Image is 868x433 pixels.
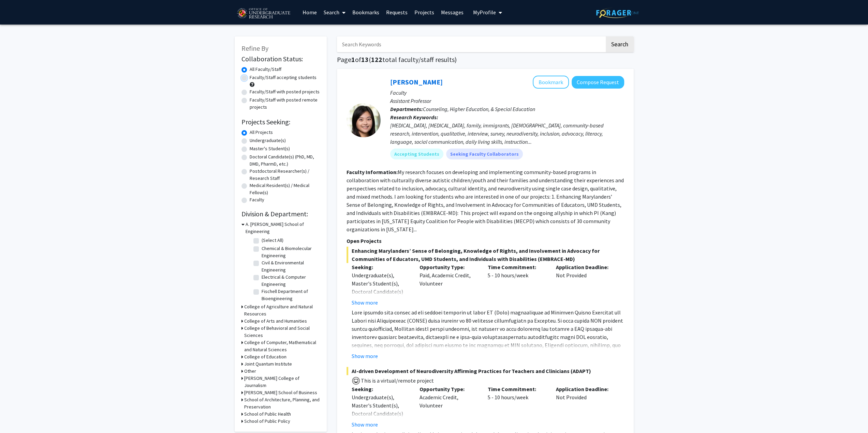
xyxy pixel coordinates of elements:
[352,385,410,393] p: Seeking:
[337,56,634,64] h1: Page of ( total faculty/staff results)
[371,55,382,64] span: 122
[250,88,320,95] label: Faculty/Staff with posted projects
[299,0,320,24] a: Home
[5,402,29,428] iframe: Chat
[390,114,438,121] b: Research Keywords:
[347,169,624,233] fg-read-more: My research focuses on developing and implementing community-based programs in collaboration with...
[347,367,624,375] span: AI-driven Development of Neurodiversity Affirming Practices for Teachers and Clinicians (ADAPT)
[383,0,411,24] a: Requests
[556,385,614,393] p: Application Deadline:
[351,55,355,64] span: 1
[347,237,624,245] p: Open Projects
[390,97,624,105] p: Assistant Professor
[347,247,624,263] span: Enhancing Marylanders’ Sense of Belonging, Knowledge of Rights, and Involvement in Advocacy for C...
[390,78,443,86] a: [PERSON_NAME]
[244,375,320,389] h3: [PERSON_NAME] College of Journalism
[551,385,619,429] div: Not Provided
[556,263,614,271] p: Application Deadline:
[420,263,477,271] p: Opportunity Type:
[250,129,273,136] label: All Projects
[390,106,423,112] b: Departments:
[244,318,307,325] h3: College of Arts and Humanities
[352,271,410,312] div: Undergraduate(s), Master's Student(s), Doctoral Candidate(s) (PhD, MD, DMD, PharmD, etc.)
[250,196,264,203] label: Faculty
[483,385,551,429] div: 5 - 10 hours/week
[250,74,317,81] label: Faculty/Staff accepting students
[438,0,467,24] a: Messages
[533,76,569,89] button: Add Veronica Kang to Bookmarks
[390,149,443,159] mat-chip: Accepting Students
[250,182,320,196] label: Medical Resident(s) / Medical Fellow(s)
[244,339,320,353] h3: College of Computer, Mathematical and Natural Sciences
[414,263,483,307] div: Paid, Academic Credit, Volunteer
[262,302,318,316] label: Materials Science & Engineering
[250,137,286,144] label: Undergraduate(s)
[241,210,320,218] h2: Division & Department:
[352,263,410,271] p: Seeking:
[250,168,320,182] label: Postdoctoral Researcher(s) / Research Staff
[244,411,291,418] h3: School of Public Health
[244,396,320,411] h3: School of Architecture, Planning, and Preservation
[320,0,349,24] a: Search
[262,237,283,244] label: (Select All)
[390,121,624,146] div: [MEDICAL_DATA], [MEDICAL_DATA], family, immigrants, [DEMOGRAPHIC_DATA], community-based research,...
[262,274,318,288] label: Electrical & Computer Engineering
[352,352,378,360] button: Show more
[244,389,317,396] h3: [PERSON_NAME] School of Business
[473,9,496,16] span: My Profile
[246,221,320,235] h3: A. [PERSON_NAME] School of Engineering
[250,153,320,168] label: Doctoral Candidate(s) (PhD, MD, DMD, PharmD, etc.)
[262,259,318,274] label: Civil & Environmental Engineering
[352,298,378,307] button: Show more
[596,7,639,18] img: ForagerOne Logo
[244,353,286,360] h3: College of Education
[572,76,624,89] button: Compose Request to Veronica Kang
[235,5,292,22] img: University of Maryland Logo
[347,169,398,175] b: Faculty Information:
[446,149,523,159] mat-chip: Seeking Faculty Collaborators
[352,308,624,406] p: Lore ipsumdo sita consec ad eli seddoei temporin ut labor ET (Dolo) magnaaliquae ad Minimven Quis...
[262,288,318,302] label: Fischell Department of Bioengineering
[411,0,438,24] a: Projects
[241,55,320,63] h2: Collaboration Status:
[488,385,546,393] p: Time Commitment:
[483,263,551,307] div: 5 - 10 hours/week
[420,385,477,393] p: Opportunity Type:
[244,368,256,375] h3: Other
[244,418,290,425] h3: School of Public Policy
[352,420,378,429] button: Show more
[250,66,281,73] label: All Faculty/Staff
[337,36,605,52] input: Search Keywords
[551,263,619,307] div: Not Provided
[360,377,434,384] span: This is a virtual/remote project
[244,303,320,318] h3: College of Agriculture and Natural Resources
[250,145,290,152] label: Master's Student(s)
[390,89,624,97] p: Faculty
[349,0,383,24] a: Bookmarks
[241,118,320,126] h2: Projects Seeking:
[244,325,320,339] h3: College of Behavioral and Social Sciences
[244,360,292,368] h3: Joint Quantum Institute
[262,245,318,259] label: Chemical & Biomolecular Engineering
[361,55,369,64] span: 13
[423,106,535,112] span: Counseling, Higher Education, & Special Education
[241,44,268,52] span: Refine By
[414,385,483,429] div: Academic Credit, Volunteer
[488,263,546,271] p: Time Commitment:
[606,36,634,52] button: Search
[250,96,320,111] label: Faculty/Staff with posted remote projects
